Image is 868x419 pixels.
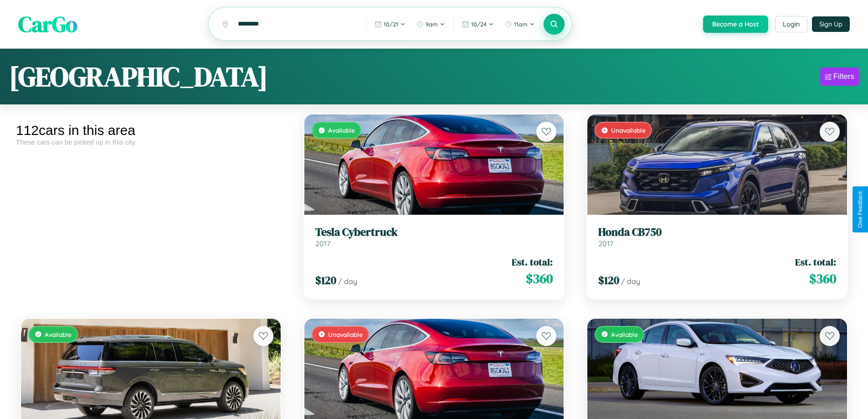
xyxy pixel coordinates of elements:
div: These cars can be picked up in this city. [16,138,286,146]
a: Tesla Cybertruck2017 [315,226,553,248]
button: Login [775,16,807,32]
div: Filters [833,72,854,81]
span: Unavailable [611,126,646,134]
span: 10 / 24 [471,21,487,28]
span: Unavailable [328,331,363,338]
span: Est. total: [795,255,836,269]
h3: Tesla Cybertruck [315,226,553,239]
span: Available [611,331,638,338]
span: 10 / 21 [384,21,398,28]
div: Give Feedback [857,191,863,228]
button: 10/24 [457,17,498,31]
span: 2017 [315,239,330,248]
button: 11am [500,17,539,31]
span: $ 360 [526,269,553,288]
h3: Honda CB750 [598,226,836,239]
span: Available [45,331,72,338]
button: Sign Up [812,16,850,32]
div: 112 cars in this area [16,123,286,138]
button: Become a Host [703,16,768,33]
button: 10/21 [370,17,410,31]
span: / day [338,277,357,286]
span: / day [621,277,640,286]
span: 2017 [598,239,613,248]
span: Available [328,126,355,134]
span: CarGo [18,9,77,39]
span: 11am [514,21,528,28]
span: $ 360 [809,269,836,288]
span: 9am [426,21,438,28]
button: 9am [412,17,450,31]
span: $ 120 [598,273,619,288]
h1: [GEOGRAPHIC_DATA] [9,58,268,95]
button: Filters [820,67,859,86]
span: Est. total: [512,255,553,269]
a: Honda CB7502017 [598,226,836,248]
span: $ 120 [315,273,336,288]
